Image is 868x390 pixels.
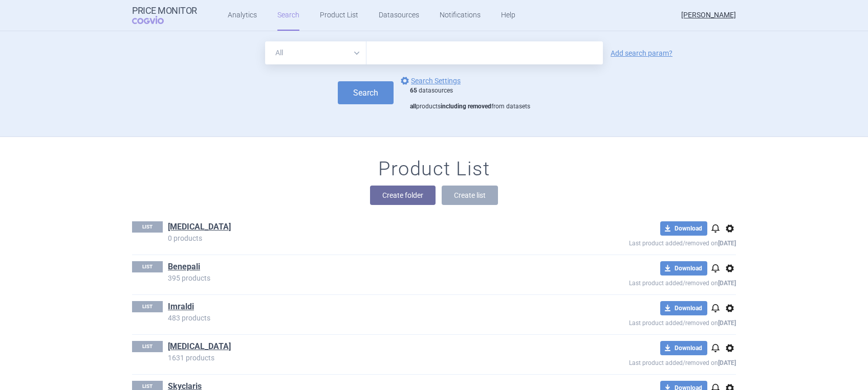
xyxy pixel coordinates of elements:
strong: [DATE] [718,240,736,247]
h1: Adalimumab [168,221,231,235]
p: Last product added/removed on [555,315,736,328]
button: Download [660,341,707,355]
button: Create list [442,186,498,205]
a: Imraldi [168,301,194,312]
button: Create folder [370,186,436,205]
p: LIST [132,261,163,272]
a: Benepali [168,261,200,272]
p: LIST [132,341,163,352]
p: 1631 products [168,354,555,361]
span: COGVIO [132,16,178,24]
button: Download [660,261,707,276]
a: Add search param? [611,50,672,57]
p: LIST [132,221,163,233]
p: 395 products [168,274,555,282]
a: Search Settings [399,75,461,87]
strong: 65 [410,87,417,94]
div: datasources products from datasets [410,87,530,111]
strong: Price Monitor [132,6,197,16]
strong: [DATE] [718,280,736,287]
strong: [DATE] [718,359,736,366]
strong: all [410,103,416,110]
strong: [DATE] [718,319,736,327]
button: Download [660,221,707,236]
p: Last product added/removed on [555,355,736,368]
button: Download [660,301,707,315]
h1: Imraldi [168,301,194,314]
button: Search [338,81,394,104]
a: [MEDICAL_DATA] [168,341,231,352]
p: LIST [132,301,163,312]
strong: including removed [441,103,491,110]
h1: Infliximab [168,341,231,354]
h1: Benepali [168,261,200,274]
h1: Product List [378,157,490,181]
p: 0 products [168,235,555,242]
a: [MEDICAL_DATA] [168,221,231,233]
p: 483 products [168,314,555,322]
p: Last product added/removed on [555,236,736,248]
p: Last product added/removed on [555,276,736,288]
a: Price MonitorCOGVIO [132,6,197,25]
